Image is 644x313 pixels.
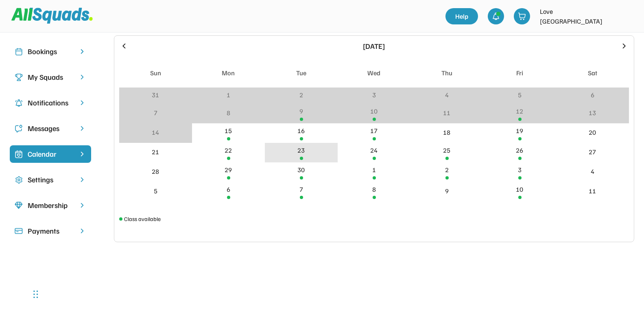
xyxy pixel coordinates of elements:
[28,72,73,83] div: My Squads
[372,184,376,194] div: 8
[443,108,451,118] div: 11
[445,186,449,196] div: 9
[298,126,305,136] div: 16
[516,126,524,136] div: 19
[15,201,23,210] img: Icon%20copy%208.svg
[540,7,613,26] div: Love [GEOGRAPHIC_DATA]
[591,90,594,100] div: 6
[372,165,376,175] div: 1
[299,106,303,116] div: 9
[11,8,93,23] img: Squad%20Logo.svg
[78,48,86,55] img: chevron-right.svg
[28,225,73,236] div: Payments
[15,227,23,235] img: Icon%20%2815%29.svg
[299,184,303,194] div: 7
[371,145,378,155] div: 24
[78,73,86,81] img: chevron-right.svg
[589,147,596,157] div: 27
[589,127,596,137] div: 20
[591,166,594,176] div: 4
[227,90,230,100] div: 1
[78,99,86,107] img: chevron-right.svg
[28,174,73,185] div: Settings
[296,68,306,78] div: Tue
[78,150,86,158] img: chevron-right%20copy%203.svg
[372,90,376,100] div: 3
[15,150,23,158] img: Icon%20%2825%29.svg
[443,127,451,137] div: 18
[152,127,159,137] div: 14
[154,186,157,196] div: 5
[152,166,159,176] div: 28
[516,106,524,116] div: 12
[15,73,23,81] img: Icon%20copy%203.svg
[518,90,522,100] div: 5
[133,41,615,52] div: [DATE]
[124,215,161,223] div: Class available
[589,108,596,118] div: 13
[78,201,86,209] img: chevron-right.svg
[371,126,378,136] div: 17
[441,68,452,78] div: Thu
[225,126,232,136] div: 15
[445,90,449,100] div: 4
[518,165,522,175] div: 3
[588,68,597,78] div: Sat
[152,90,159,100] div: 31
[78,176,86,184] img: chevron-right.svg
[225,165,232,175] div: 29
[15,125,23,133] img: Icon%20copy%205.svg
[492,12,500,20] img: bell-03%20%281%29.svg
[28,97,73,108] div: Notifications
[368,68,381,78] div: Wed
[28,200,73,211] div: Membership
[618,8,634,24] img: LTPP_Logo_REV.jpeg
[227,184,230,194] div: 6
[516,68,523,78] div: Fri
[371,106,378,116] div: 10
[443,145,451,155] div: 25
[154,108,157,118] div: 7
[28,123,73,134] div: Messages
[78,227,86,235] img: chevron-right.svg
[445,8,478,24] a: Help
[225,145,232,155] div: 22
[15,99,23,107] img: Icon%20copy%204.svg
[15,176,23,184] img: Icon%20copy%2016.svg
[518,12,526,20] img: shopping-cart-01%20%281%29.svg
[298,165,305,175] div: 30
[589,186,596,196] div: 11
[78,125,86,132] img: chevron-right.svg
[15,48,23,56] img: Icon%20copy%202.svg
[227,108,230,118] div: 8
[28,46,73,57] div: Bookings
[445,165,449,175] div: 2
[222,68,235,78] div: Mon
[298,145,305,155] div: 23
[150,68,161,78] div: Sun
[152,147,159,157] div: 21
[516,145,524,155] div: 26
[516,184,524,194] div: 10
[28,149,73,160] div: Calendar
[299,90,303,100] div: 2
